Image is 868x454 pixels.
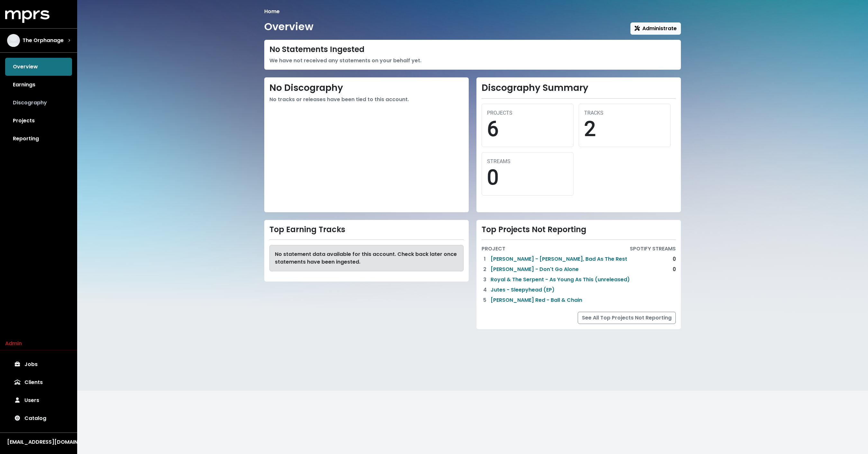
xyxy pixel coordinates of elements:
[7,34,20,47] img: The selected account / producer
[482,245,505,253] div: PROJECT
[482,266,488,273] div: 2
[487,117,568,142] div: 6
[5,76,72,94] a: Earnings
[5,13,50,20] a: mprs logo
[491,266,579,273] a: [PERSON_NAME] - Don't Go Alone
[635,25,677,32] span: Administrate
[264,8,681,15] nav: breadcrumb
[482,255,488,263] div: 1
[264,21,313,33] h1: Overview
[5,409,72,427] a: Catalog
[578,312,676,324] a: See All Top Projects Not Reporting
[487,158,568,165] div: STREAMS
[482,296,488,304] div: 5
[7,438,70,446] div: [EMAIL_ADDRESS][DOMAIN_NAME]
[482,286,488,294] div: 4
[630,22,681,35] button: Administrate
[673,266,676,273] div: 0
[269,45,676,54] div: No Statements Ingested
[491,296,582,304] a: [PERSON_NAME] Red - Ball & Chain
[584,117,665,142] div: 2
[491,286,555,294] a: Jutes - Sleepyhead (EP)
[5,130,72,148] a: Reporting
[5,112,72,130] a: Projects
[584,109,665,117] div: TRACKS
[269,83,464,93] h2: No Discography
[482,276,488,284] div: 3
[673,255,676,263] div: 0
[487,109,568,117] div: PROJECTS
[269,245,464,271] div: No statement data available for this account. Check back later once statements have been ingested.
[5,438,72,446] button: [EMAIL_ADDRESS][DOMAIN_NAME]
[269,225,464,234] div: Top Earning Tracks
[482,83,676,93] h2: Discography Summary
[5,373,72,391] a: Clients
[491,255,627,263] a: [PERSON_NAME] - [PERSON_NAME], Bad As The Rest
[5,94,72,112] a: Discography
[264,8,280,15] li: Home
[491,276,630,284] a: Royal & The Serpent - As Young As This (unreleased)
[23,37,64,44] span: The Orphanage
[269,57,676,65] div: We have not received any statements on your behalf yet.
[630,245,676,253] div: SPOTIFY STREAMS
[5,391,72,409] a: Users
[487,165,568,190] div: 0
[5,355,72,373] a: Jobs
[482,225,676,234] div: Top Projects Not Reporting
[269,96,464,103] div: No tracks or releases have been tied to this account.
